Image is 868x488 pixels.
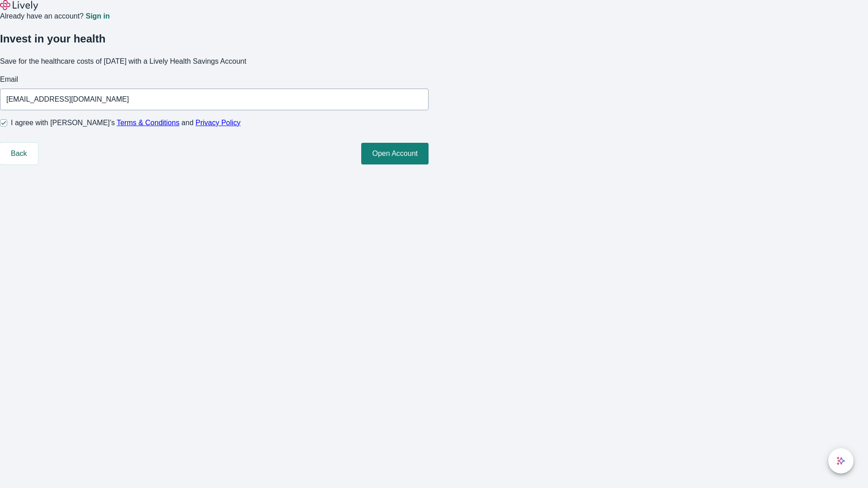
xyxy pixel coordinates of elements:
button: chat [828,448,854,474]
span: I agree with [PERSON_NAME]’s and [11,117,241,128]
a: Privacy Policy [196,119,241,127]
svg: Lively AI Assistant [836,456,845,465]
button: Open Account [361,143,429,164]
a: Terms & Conditions [117,119,179,127]
a: Sign in [85,13,109,20]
